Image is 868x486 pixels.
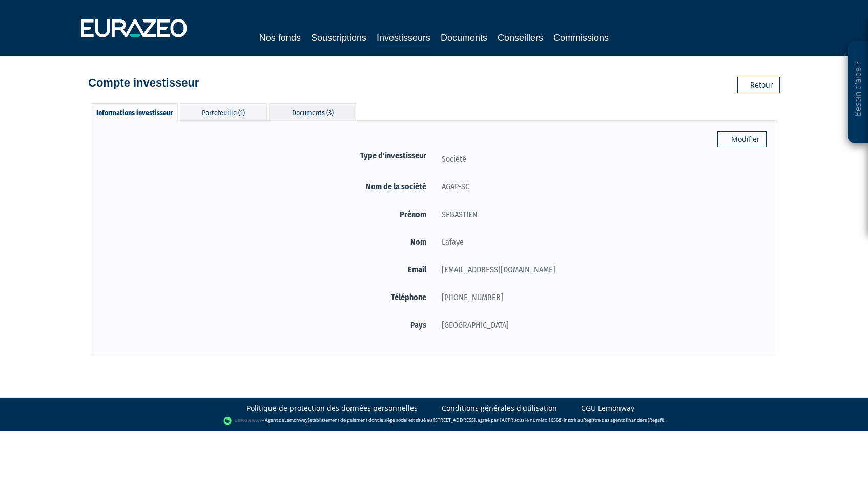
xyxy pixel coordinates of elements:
[498,31,543,45] a: Conseillers
[10,416,858,426] div: - Agent de (établissement de paiement dont le siège social est situé au [STREET_ADDRESS], agréé p...
[717,131,767,147] a: Modifier
[259,31,301,45] a: Nos fonds
[269,103,356,120] div: Documents (3)
[101,236,434,248] label: Nom
[101,149,434,162] label: Type d'investisseur
[434,319,767,331] div: [GEOGRAPHIC_DATA]
[284,417,308,424] a: Lemonway
[223,416,263,426] img: logo-lemonway.png
[311,31,366,45] a: Souscriptions
[101,291,434,304] label: Téléphone
[583,417,664,424] a: Registre des agents financiers (Regafi)
[91,103,178,121] div: Informations investisseur
[434,153,767,165] div: Société
[434,208,767,221] div: SEBASTIEN
[553,31,609,45] a: Commissions
[180,103,267,120] div: Portefeuille (1)
[377,31,430,47] a: Investisseurs
[737,77,780,93] a: Retour
[88,77,199,89] h4: Compte investisseur
[441,31,487,45] a: Documents
[246,403,418,413] a: Politique de protection des données personnelles
[101,180,434,193] label: Nom de la société
[434,236,767,248] div: Lafaye
[852,47,864,139] p: Besoin d'aide ?
[434,180,767,193] div: AGAP-SC
[81,19,187,37] img: 1732889491-logotype_eurazeo_blanc_rvb.png
[101,319,434,331] label: Pays
[434,263,767,276] div: [EMAIL_ADDRESS][DOMAIN_NAME]
[581,403,634,413] a: CGU Lemonway
[434,291,767,304] div: [PHONE_NUMBER]
[101,263,434,276] label: Email
[442,403,557,413] a: Conditions générales d'utilisation
[101,208,434,221] label: Prénom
